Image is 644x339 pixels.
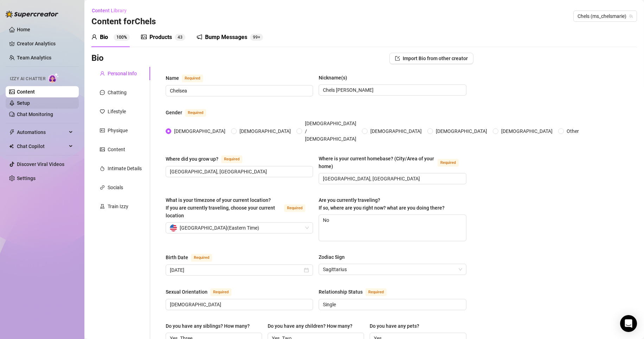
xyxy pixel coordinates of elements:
a: Settings [17,175,36,181]
span: message [100,90,105,95]
span: Chels (ms_chelsmarie) [578,11,633,21]
span: Required [210,288,231,296]
a: Setup [17,100,30,106]
div: Relationship Status [319,288,363,296]
input: Name [170,87,307,95]
div: Personal Info [108,70,137,77]
a: Creator Analytics [17,38,73,49]
span: heart [100,109,105,114]
div: Open Intercom Messenger [620,315,637,332]
div: Sexual Orientation [166,288,208,296]
div: Bio [100,33,108,41]
img: logo-BBDzfeDw.svg [6,11,58,18]
span: Content Library [92,8,127,13]
sup: 100% [114,34,130,41]
div: Content [108,146,125,153]
label: Where is your current homebase? (City/Area of your home) [319,155,466,170]
label: Sexual Orientation [166,288,239,296]
textarea: No [319,215,466,241]
button: Content Library [91,5,132,16]
label: Nickname(s) [319,74,352,82]
span: fire [100,166,105,171]
a: Team Analytics [17,55,51,60]
span: [DEMOGRAPHIC_DATA] [237,127,294,135]
label: Do you have any siblings? How many? [166,322,255,330]
span: [DEMOGRAPHIC_DATA] / [DEMOGRAPHIC_DATA] [302,120,359,143]
label: Name [166,74,211,82]
a: Content [17,89,35,95]
span: What is your timezone of your current location? If you are currently traveling, choose your curre... [166,197,275,218]
span: Import Bio from other creator [403,56,468,61]
span: Required [365,288,387,296]
img: Chat Copilot [9,144,14,149]
label: Gender [166,108,214,117]
div: Zodiac Sign [319,253,345,261]
div: Physique [108,127,128,134]
div: Intimate Details [108,165,142,172]
span: Required [182,75,203,82]
span: 3 [180,35,183,40]
span: Chat Copilot [17,141,67,152]
label: Birth Date [166,253,220,262]
input: Birth Date [170,266,302,274]
div: Where is your current homebase? (City/Area of your home) [319,155,434,170]
div: Do you have any children? How many? [268,322,352,330]
span: [DEMOGRAPHIC_DATA] [171,127,228,135]
span: [GEOGRAPHIC_DATA] ( Eastern Time ) [180,223,259,233]
label: Do you have any children? How many? [268,322,357,330]
label: Where did you grow up? [166,155,250,163]
input: Sexual Orientation [170,301,307,308]
img: us [170,224,177,231]
label: Do you have any pets? [370,322,424,330]
input: Where did you grow up? [170,168,307,175]
div: Socials [108,184,123,191]
span: user [100,71,105,76]
div: Gender [166,109,182,116]
input: Relationship Status [323,301,460,308]
div: Birth Date [166,254,188,261]
label: Relationship Status [319,288,394,296]
span: Required [191,254,212,262]
div: Train Izzy [108,203,128,210]
input: Nickname(s) [323,86,460,94]
div: Chatting [108,89,127,96]
span: import [395,56,400,61]
span: 4 [178,35,180,40]
button: Import Bio from other creator [389,53,473,64]
span: Required [284,204,305,212]
a: Chat Monitoring [17,111,53,117]
span: Sagittarius [323,264,462,275]
span: picture [141,34,147,40]
span: Other [564,127,582,135]
span: [DEMOGRAPHIC_DATA] [368,127,425,135]
span: [DEMOGRAPHIC_DATA] [433,127,490,135]
a: Home [17,27,30,32]
label: Zodiac Sign [319,253,350,261]
span: picture [100,147,105,152]
div: Do you have any pets? [370,322,419,330]
h3: Bio [91,53,104,64]
span: Izzy AI Chatter [10,76,45,82]
span: user [91,34,97,40]
span: team [629,14,633,18]
img: AI Chatter [48,73,59,83]
span: Automations [17,127,67,138]
sup: 156 [250,34,263,41]
span: Required [185,109,206,117]
span: thunderbolt [9,129,15,135]
div: Name [166,74,179,82]
div: Where did you grow up? [166,155,218,163]
a: Discover Viral Videos [17,161,64,167]
input: Where is your current homebase? (City/Area of your home) [323,175,460,183]
span: Required [221,155,242,163]
sup: 43 [175,34,185,41]
div: Bump Messages [205,33,247,41]
div: Do you have any siblings? How many? [166,322,250,330]
span: Are you currently traveling? If so, where are you right now? what are you doing there? [319,197,445,211]
span: Required [438,159,459,167]
span: idcard [100,128,105,133]
div: Products [149,33,172,41]
div: Lifestyle [108,108,126,115]
span: [DEMOGRAPHIC_DATA] [498,127,555,135]
h3: Content for Chels [91,16,156,27]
